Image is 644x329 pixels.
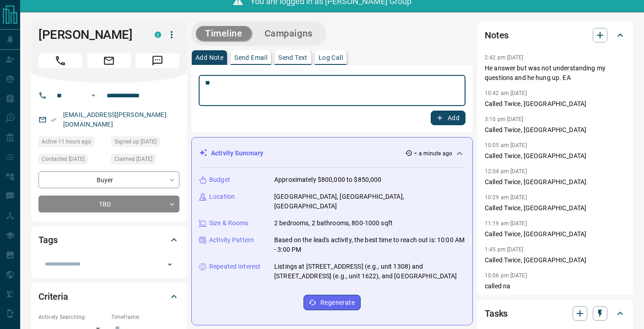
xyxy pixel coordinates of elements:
p: Based on the lead's activity, the best time to reach out is: 10:00 AM - 3:00 PM [274,235,465,255]
p: Activity Pattern [209,235,254,245]
p: 10:29 am [DATE] [485,194,527,201]
div: Criteria [38,286,179,308]
p: He answer but was not understanding my questions and he hung up. EA [485,64,626,83]
span: Call [38,53,82,68]
div: Tasks [485,302,626,324]
button: Campaigns [255,26,322,41]
p: Listings at [STREET_ADDRESS] (e.g., unit 1308) and [STREET_ADDRESS] (e.g., unit 1622), and [GEOGR... [274,262,465,281]
p: Activity Summary [211,149,263,158]
div: Tue Aug 05 2025 [111,154,179,167]
p: Log Call [319,54,343,61]
p: Approximately $800,000 to $850,000 [274,175,381,185]
a: [EMAIL_ADDRESS][PERSON_NAME][DOMAIN_NAME] [63,111,167,128]
p: 3:10 pm [DATE] [485,116,524,122]
button: Timeline [196,26,252,41]
div: Buyer [38,171,179,188]
span: Message [135,53,179,68]
h2: Tasks [485,306,508,321]
h1: [PERSON_NAME] [38,27,141,42]
button: Open [88,90,99,101]
div: Sat Sep 13 2025 [38,137,107,149]
p: Budget [209,175,230,185]
p: Actively Searching: [38,313,107,321]
p: 2:42 pm [DATE] [485,54,524,61]
p: 1:45 pm [DATE] [485,246,524,253]
p: 12:04 pm [DATE] [485,168,527,175]
span: Active 11 hours ago [42,137,91,146]
p: 10:05 am [DATE] [485,142,527,149]
button: Open [163,258,176,271]
div: Sat Jul 19 2025 [111,137,179,149]
h2: Criteria [38,289,68,304]
span: Signed up [DATE] [114,137,157,146]
p: 10:06 pm [DATE] [485,272,527,279]
div: Tags [38,229,179,251]
p: Called Twice, [GEOGRAPHIC_DATA] [485,125,626,135]
p: Timeframe: [111,313,179,321]
svg: Email Verified [50,117,57,123]
div: Tue Aug 05 2025 [38,154,107,167]
button: Regenerate [303,295,361,310]
p: 11:19 am [DATE] [485,220,527,227]
p: < a minute ago [414,149,452,158]
div: condos.ca [155,32,161,38]
div: TBD [38,196,179,212]
p: 10:42 am [DATE] [485,90,527,96]
p: Called Twice, [GEOGRAPHIC_DATA] [485,177,626,187]
span: Contacted [DATE] [42,154,85,164]
h2: Tags [38,233,57,247]
p: Size & Rooms [209,218,249,228]
p: Called Twice, [GEOGRAPHIC_DATA] [485,229,626,239]
div: Activity Summary< a minute ago [199,145,465,162]
p: Add Note [195,54,223,61]
h2: Notes [485,28,509,42]
p: Called Twice, [GEOGRAPHIC_DATA] [485,151,626,161]
p: Send Email [234,54,267,61]
span: Claimed [DATE] [114,154,152,164]
p: 2 bedrooms, 2 bathrooms, 800-1000 sqft [274,218,393,228]
p: called na [485,281,626,291]
p: Location [209,192,235,202]
div: Notes [485,24,626,46]
p: Called Twice, [GEOGRAPHIC_DATA] [485,203,626,213]
button: Add [431,111,465,125]
p: [GEOGRAPHIC_DATA], [GEOGRAPHIC_DATA], [GEOGRAPHIC_DATA] [274,192,465,211]
p: Called Twice, [GEOGRAPHIC_DATA] [485,255,626,265]
p: Send Text [278,54,308,61]
p: Repeated Interest [209,262,260,271]
p: Called Twice, [GEOGRAPHIC_DATA] [485,99,626,109]
span: Email [87,53,131,68]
